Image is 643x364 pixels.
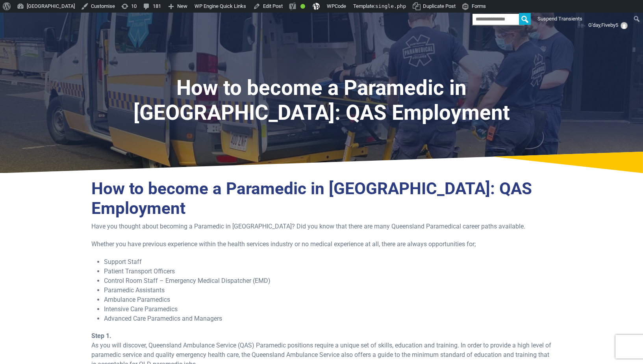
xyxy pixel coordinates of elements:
li: Ambulance Paramedics [104,295,552,305]
li: Support Staff [104,257,552,267]
li: Advanced Care Paramedics and Managers [104,314,552,323]
p: Have you thought about becoming a Paramedic in [GEOGRAPHIC_DATA]? Did you know that there are man... [91,222,552,231]
h1: How to become a Paramedic in [GEOGRAPHIC_DATA]: QAS Employment [119,76,525,126]
a: Suspend Transients [535,13,586,25]
li: Patient Transport Officers [104,267,552,276]
p: Whether you have previous experience within the health services industry or no medical experience... [91,240,552,249]
li: Paramedic Assistants [104,286,552,295]
strong: Step 1. [91,332,111,340]
a: G'day, [586,13,631,25]
li: Intensive Care Paramedics [104,305,552,314]
span: Fiveby5 [601,22,618,28]
li: Control Room Staff – Emergency Medical Dispatcher (EMD) [104,276,552,286]
h3: How to become a Paramedic in [GEOGRAPHIC_DATA]: QAS Employment [91,179,552,219]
